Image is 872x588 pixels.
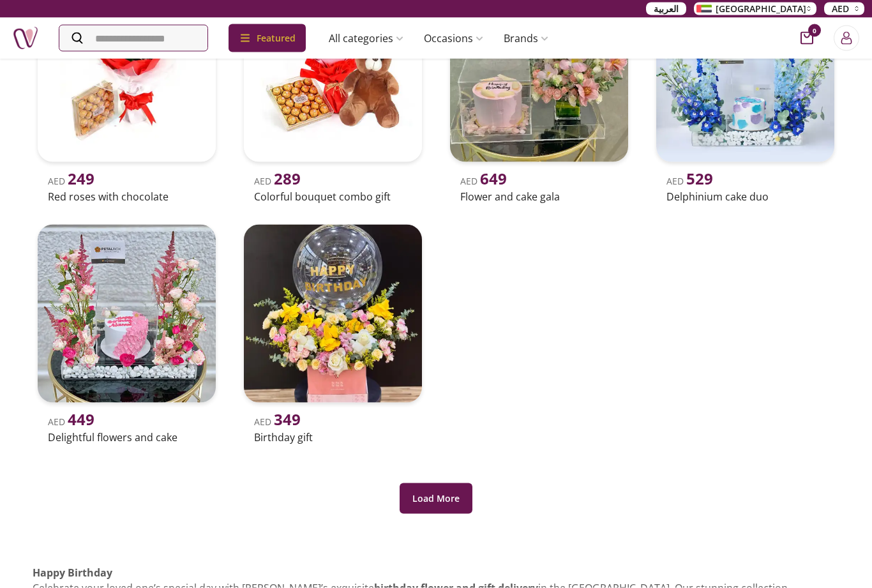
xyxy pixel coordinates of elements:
[48,416,94,428] span: AED
[59,26,207,51] input: Search
[460,189,618,204] h2: Flower and cake gala
[274,168,301,189] span: 289
[33,566,112,580] strong: Happy Birthday
[68,168,94,189] span: 249
[254,189,412,204] h2: Colorful bouquet combo gift
[239,220,427,448] a: uae-gifts-Birthday GiftAED 349Birthday gift
[493,26,559,51] a: Brands
[801,32,813,45] button: cart-button
[716,3,806,15] span: [GEOGRAPHIC_DATA]
[834,26,859,51] button: Login
[400,483,472,514] button: Load More
[460,175,507,187] span: AED
[666,175,713,187] span: AED
[33,220,221,448] a: uae-gifts-Delightful Flowers and CakeAED 449Delightful flowers and cake
[48,430,206,445] h2: Delightful flowers and cake
[229,24,306,52] div: Featured
[686,168,713,189] span: 529
[824,3,864,15] button: AED
[48,189,206,204] h2: Red roses with chocolate
[319,26,414,51] a: All categories
[274,409,301,430] span: 349
[38,225,216,403] img: uae-gifts-Delightful Flowers and Cake
[244,225,422,403] img: uae-gifts-Birthday Gift
[254,430,412,445] h2: Birthday gift
[694,3,816,15] button: [GEOGRAPHIC_DATA]
[414,26,493,51] a: Occasions
[808,24,821,37] span: 0
[832,3,849,15] span: AED
[13,26,38,51] img: Nigwa-uae-gifts
[68,409,94,430] span: 449
[480,168,507,189] span: 649
[254,175,301,187] span: AED
[666,189,824,204] h2: Delphinium cake duo
[696,5,712,13] img: Arabic_dztd3n.png
[48,175,94,187] span: AED
[654,3,679,15] span: العربية
[254,416,301,428] span: AED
